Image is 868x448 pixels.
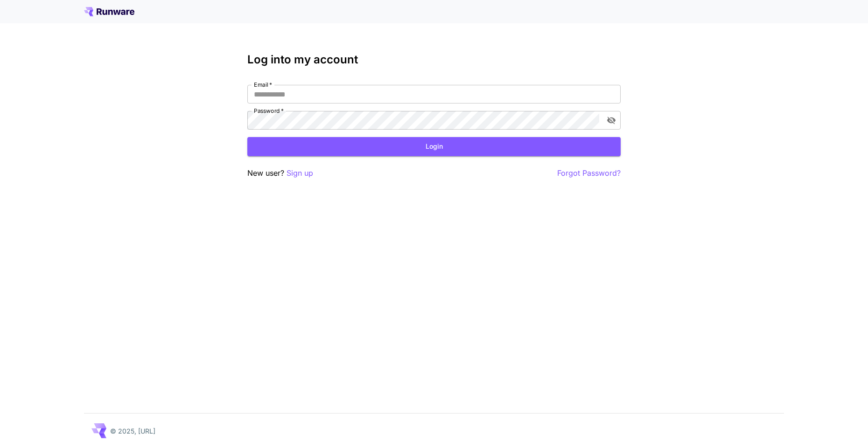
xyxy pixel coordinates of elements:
label: Email [254,81,272,89]
p: New user? [247,167,313,179]
button: Forgot Password? [557,167,621,179]
p: © 2025, [URL] [110,426,155,436]
h3: Log into my account [247,53,621,66]
button: toggle password visibility [603,112,620,129]
button: Login [247,137,621,156]
label: Password [254,107,284,115]
button: Sign up [287,167,313,179]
